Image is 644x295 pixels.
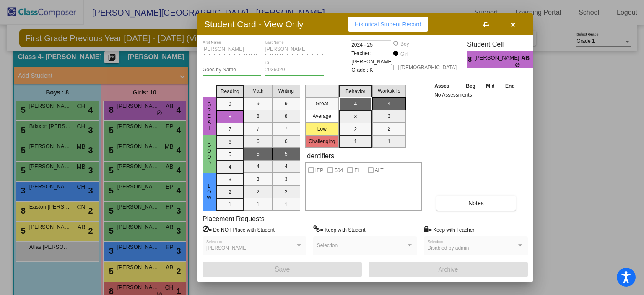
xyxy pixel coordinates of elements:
input: goes by name [203,67,261,73]
td: No Assessments [432,91,520,99]
span: ALT [375,165,384,175]
span: AB [521,54,533,63]
button: Historical Student Record [348,17,428,32]
span: Disabled by admin [428,245,469,251]
span: Save [275,266,290,273]
input: Enter ID [265,67,324,73]
span: 2024 - 25 [351,41,373,49]
span: Low [205,183,213,201]
th: Mid [481,81,500,91]
span: Notes [468,200,484,206]
th: End [500,81,520,91]
span: [DEMOGRAPHIC_DATA] [400,63,457,73]
span: Great [205,102,213,131]
span: [PERSON_NAME] [206,245,248,251]
label: = Keep with Student: [313,225,367,234]
button: Archive [369,262,528,277]
label: Placement Requests [203,215,265,223]
span: Historical Student Record [355,21,421,28]
label: Identifiers [305,152,334,160]
h3: Student Card - View Only [204,19,304,29]
label: = Keep with Teacher: [424,225,476,234]
h3: Student Cell [467,40,540,48]
label: = Do NOT Place with Student: [203,225,276,234]
span: 8 [467,55,474,65]
button: Notes [436,196,516,211]
th: Beg [460,81,480,91]
th: Asses [432,81,460,91]
span: ELL [354,165,363,175]
button: Save [203,262,362,277]
div: Girl [400,50,408,58]
span: Good [205,142,213,166]
span: Archive [439,266,458,273]
span: 4 [533,55,540,65]
div: Boy [400,40,409,48]
span: 504 [335,165,343,175]
span: Teacher: [PERSON_NAME] [351,49,393,66]
span: Grade : K [351,66,373,74]
span: [PERSON_NAME] [475,54,521,63]
span: IEP [315,165,323,175]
